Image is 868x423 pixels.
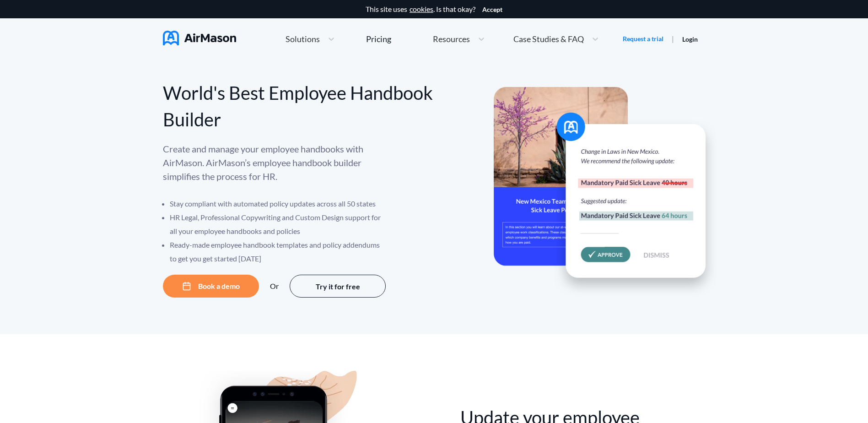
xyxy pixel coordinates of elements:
img: hero-banner [494,87,718,297]
span: | [672,34,674,43]
li: Stay compliant with automated policy updates across all 50 states [170,197,387,211]
button: Book a demo [163,275,259,298]
button: Try it for free [290,275,386,298]
span: Resources [433,35,470,43]
span: Case Studies & FAQ [513,35,584,43]
div: World's Best Employee Handbook Builder [163,80,434,133]
a: Login [682,35,698,43]
p: Create and manage your employee handbooks with AirMason. AirMason’s employee handbook builder sim... [163,142,387,183]
li: HR Legal, Professional Copywriting and Custom Design support for all your employee handbooks and ... [170,211,387,238]
img: AirMason Logo [163,31,236,45]
button: Accept cookies [482,6,502,13]
div: Or [270,282,279,290]
span: Solutions [286,35,320,43]
a: Request a trial [623,34,663,43]
a: Pricing [366,31,391,47]
a: cookies [410,5,433,13]
div: Pricing [366,35,391,43]
li: Ready-made employee handbook templates and policy addendums to get you get started [DATE] [170,238,387,266]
